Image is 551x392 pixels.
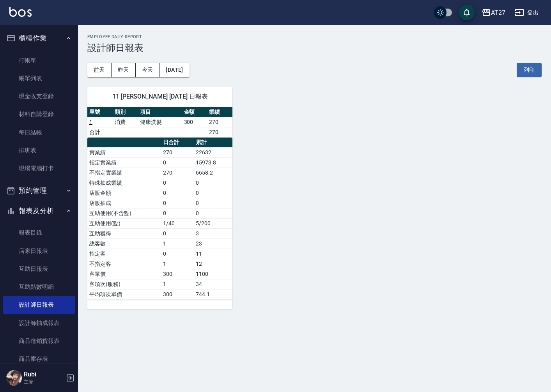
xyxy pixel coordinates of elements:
button: 今天 [136,63,160,77]
a: 店家日報表 [3,242,75,260]
td: 1 [161,259,194,269]
td: 11 [194,249,232,259]
td: 合計 [87,127,113,137]
td: 互助獲得 [87,228,161,238]
td: 0 [194,188,232,198]
td: 270 [207,127,232,137]
td: 0 [161,249,194,259]
td: 平均項次單價 [87,289,161,299]
a: 帳單列表 [3,69,75,87]
td: 1100 [194,269,232,279]
button: 列印 [517,63,542,77]
table: a dense table [87,107,232,138]
button: AT27 [478,5,508,21]
td: 0 [161,157,194,168]
a: 1 [89,119,92,125]
td: 270 [207,117,232,127]
td: 300 [161,269,194,279]
td: 店販金額 [87,188,161,198]
td: 0 [194,178,232,188]
table: a dense table [87,138,232,300]
a: 互助點數明細 [3,278,75,296]
td: 客項次(服務) [87,279,161,289]
a: 商品進銷貨報表 [3,332,75,350]
td: 1 [161,279,194,289]
h2: Employee Daily Report [87,34,542,39]
a: 排班表 [3,141,75,159]
a: 設計師抽成報表 [3,314,75,332]
td: 12 [194,259,232,269]
a: 材料自購登錄 [3,105,75,123]
td: 23 [194,238,232,249]
td: 特殊抽成業績 [87,178,161,188]
td: 1 [161,238,194,249]
td: 0 [161,178,194,188]
p: 主管 [24,378,64,385]
td: 22632 [194,147,232,157]
img: Logo [9,7,32,17]
td: 3 [194,228,232,238]
th: 日合計 [161,138,194,148]
td: 客單價 [87,269,161,279]
button: 前天 [87,63,112,77]
td: 指定實業績 [87,157,161,168]
td: 0 [161,228,194,238]
button: [DATE] [159,63,189,77]
td: 0 [194,198,232,208]
a: 每日結帳 [3,124,75,141]
td: 健康洗髮 [138,117,182,127]
td: 270 [161,147,194,157]
a: 商品庫存表 [3,350,75,368]
a: 現場電腦打卡 [3,159,75,177]
td: 互助使用(點) [87,218,161,228]
th: 類別 [113,107,138,117]
td: 300 [182,117,207,127]
td: 店販抽成 [87,198,161,208]
span: 11 [PERSON_NAME] [DATE] 日報表 [97,93,223,101]
th: 累計 [194,138,232,148]
th: 項目 [138,107,182,117]
a: 互助日報表 [3,260,75,278]
button: 預約管理 [3,180,75,201]
h5: Rubi [24,371,64,378]
button: 櫃檯作業 [3,28,75,48]
td: 300 [161,289,194,299]
td: 6658.2 [194,168,232,178]
a: 現金收支登錄 [3,87,75,105]
td: 34 [194,279,232,289]
td: 0 [194,208,232,218]
h3: 設計師日報表 [87,42,542,53]
td: 0 [161,188,194,198]
td: 0 [161,208,194,218]
td: 1/40 [161,218,194,228]
button: save [459,5,475,20]
a: 設計師日報表 [3,296,75,314]
div: AT27 [491,8,505,18]
td: 消費 [113,117,138,127]
td: 不指定客 [87,259,161,269]
td: 互助使用(不含點) [87,208,161,218]
td: 0 [161,198,194,208]
td: 15973.8 [194,157,232,168]
a: 報表目錄 [3,224,75,242]
th: 金額 [182,107,207,117]
th: 單號 [87,107,113,117]
td: 總客數 [87,238,161,249]
td: 5/200 [194,218,232,228]
button: 登出 [512,5,542,20]
td: 實業績 [87,147,161,157]
th: 業績 [207,107,232,117]
td: 744.1 [194,289,232,299]
td: 不指定實業績 [87,168,161,178]
button: 昨天 [112,63,136,77]
td: 指定客 [87,249,161,259]
a: 打帳單 [3,51,75,69]
img: Person [6,370,22,386]
button: 報表及分析 [3,201,75,221]
td: 270 [161,168,194,178]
